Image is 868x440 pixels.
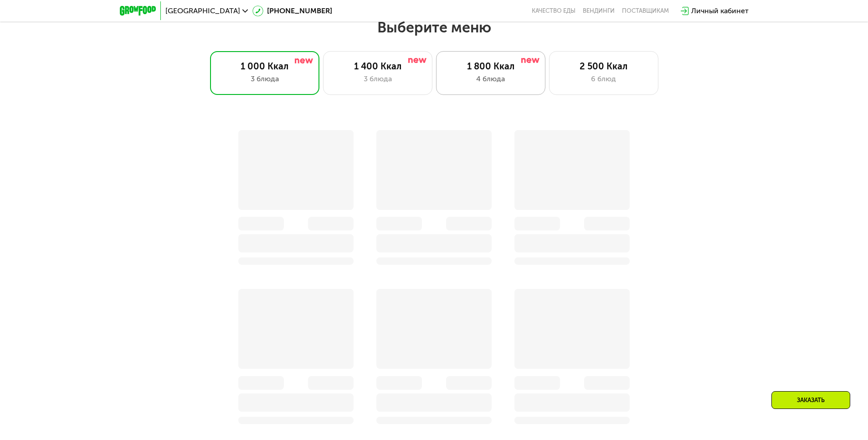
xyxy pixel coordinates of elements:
[252,5,332,16] a: [PHONE_NUMBER]
[29,18,839,37] h2: Выберите меню
[691,5,749,16] div: Личный кабинет
[622,7,669,15] div: поставщикам
[165,7,240,15] span: [GEOGRAPHIC_DATA]
[771,391,850,409] div: Заказать
[583,7,615,15] a: Вендинги
[333,73,423,84] div: 3 блюда
[446,73,536,84] div: 4 блюда
[220,73,310,84] div: 3 блюда
[333,61,423,72] div: 1 400 Ккал
[220,61,310,72] div: 1 000 Ккал
[559,61,649,72] div: 2 500 Ккал
[559,73,649,84] div: 6 блюд
[532,7,575,15] a: Качество еды
[446,61,536,72] div: 1 800 Ккал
